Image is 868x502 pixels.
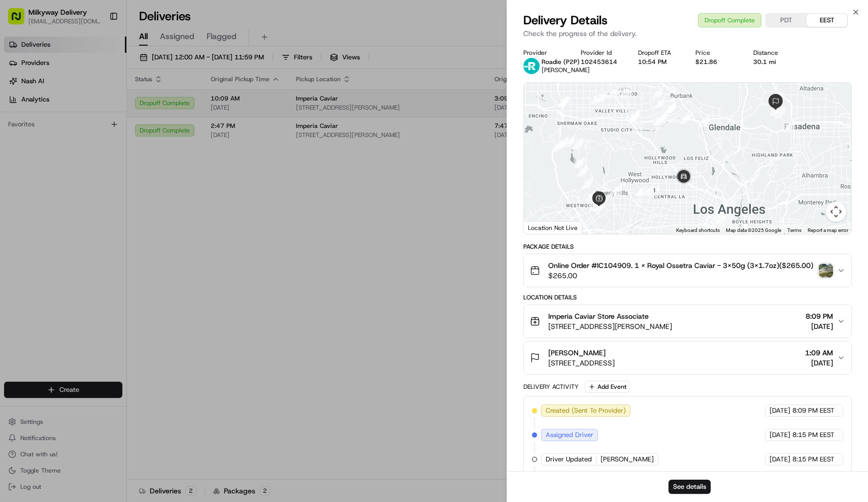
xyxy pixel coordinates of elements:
[524,254,852,287] button: Online Order #IC104909. 1 x Royal Ossetra Caviar - 3x50g (3x1.7oz)($265.00)$265.00photo_proof_of_...
[548,358,615,368] span: [STREET_ADDRESS]
[546,455,592,464] span: Driver Updated
[600,455,654,464] span: [PERSON_NAME]
[558,96,569,107] div: 20
[806,321,833,331] span: [DATE]
[695,58,737,66] div: $21.86
[665,102,676,113] div: 30
[698,116,710,127] div: 39
[585,190,596,202] div: 10
[523,293,852,302] div: Location Details
[577,165,588,177] div: 12
[10,10,30,30] img: Nash
[46,97,166,107] div: Start new chat
[611,184,622,195] div: 5
[548,271,813,281] span: $265.00
[523,243,852,251] div: Package Details
[819,263,833,278] img: photo_proof_of_delivery image
[523,49,564,57] div: Provider
[652,88,663,99] div: 25
[34,185,37,193] span: •
[82,223,167,241] a: 💻API Documentation
[546,406,626,415] span: Created (Sent To Provider)
[72,251,123,259] a: Powered byPylon
[792,406,834,415] span: 8:09 PM EEST
[46,107,140,115] div: We're available if you need us!
[21,97,40,115] img: 9188753566659_6852d8bf1fb38e338040_72.png
[649,185,660,196] div: 1
[542,66,590,74] span: [PERSON_NAME]
[770,406,790,415] span: [DATE]
[636,185,647,196] div: 2
[663,97,675,108] div: 27
[669,480,711,494] button: See details
[563,136,575,147] div: 15
[523,28,852,39] p: Check the progress of the delivery.
[581,49,622,57] div: Provider Id
[86,228,94,236] div: 💻
[96,227,163,237] span: API Documentation
[638,58,679,66] div: 10:54 PM
[607,86,618,97] div: 23
[655,97,666,108] div: 26
[524,342,852,374] button: [PERSON_NAME][STREET_ADDRESS]1:09 AM[DATE]
[6,223,82,241] a: 📗Knowledge Base
[770,455,790,464] span: [DATE]
[826,202,846,222] button: Map camera controls
[20,227,78,237] span: Knowledge Base
[657,111,669,122] div: 31
[643,185,654,196] div: 4
[10,97,28,115] img: 1736555255976-a54dd68f-1ca7-489b-9aae-adbdc363a1c4
[157,130,185,142] button: See all
[787,227,802,233] a: Terms (opens in new tab)
[653,114,664,125] div: 32
[173,100,185,112] button: Start new chat
[792,455,834,464] span: 8:15 PM EEST
[628,111,640,122] div: 36
[695,49,737,57] div: Price
[726,227,781,233] span: Map data ©2025 Google
[635,185,646,196] div: 3
[805,348,833,358] span: 1:09 AM
[39,185,60,193] span: [DATE]
[90,157,111,165] span: [DATE]
[548,348,606,358] span: [PERSON_NAME]
[84,157,88,165] span: •
[753,49,794,57] div: Distance
[542,58,580,66] span: Roadie (P2P)
[621,86,632,97] div: 24
[676,227,720,234] button: Keyboard shortcuts
[679,113,690,124] div: 38
[524,305,852,338] button: Imperia Caviar Store Associate[STREET_ADDRESS][PERSON_NAME]8:09 PM[DATE]
[585,381,630,393] button: Add Event
[589,200,600,211] div: 9
[26,65,168,76] input: Clear
[526,221,560,234] a: Open this area in Google Maps (opens a new window)
[526,221,560,234] img: Google
[625,109,636,120] div: 33
[523,383,579,391] div: Delivery Activity
[753,58,794,66] div: 30.1 mi
[523,12,608,28] span: Delivery Details
[557,137,568,148] div: 16
[638,49,679,57] div: Dropoff ETA
[548,321,672,331] span: [STREET_ADDRESS][PERSON_NAME]
[628,110,640,121] div: 34
[548,260,813,271] span: Online Order #IC104909. 1 x Royal Ossetra Caviar - 3x50g (3x1.7oz)($265.00)
[792,430,834,440] span: 8:15 PM EEST
[101,252,123,259] span: Pylon
[10,148,26,164] img: Masood Aslam
[806,311,833,321] span: 8:09 PM
[548,311,649,321] span: Imperia Caviar Store Associate
[574,157,585,168] div: 13
[770,430,790,440] span: [DATE]
[805,358,833,368] span: [DATE]
[10,41,185,57] p: Welcome 👋
[582,177,593,188] div: 11
[770,105,781,116] div: 42
[524,221,582,234] div: Location Not Live
[31,157,82,165] span: [PERSON_NAME]
[597,91,608,102] div: 22
[552,141,563,152] div: 17
[609,86,620,97] div: 37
